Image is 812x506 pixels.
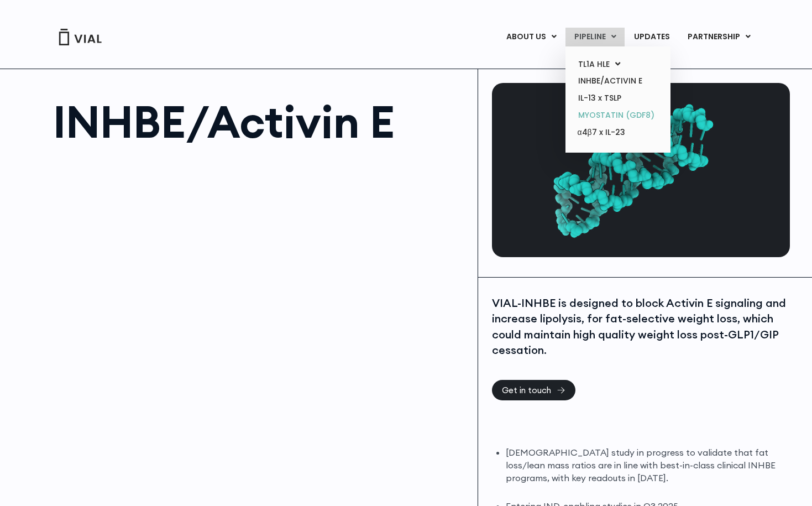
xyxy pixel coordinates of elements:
span: Get in touch [502,386,551,394]
li: [DEMOGRAPHIC_DATA] study in progress to validate that fat loss/lean mass ratios are in line with ... [506,446,787,484]
img: Vial Logo [58,29,102,45]
a: PIPELINEMenu Toggle [565,28,625,46]
a: ABOUT USMenu Toggle [497,28,565,46]
a: PARTNERSHIPMenu Toggle [679,28,759,46]
a: INHBE/ACTIVIN E [569,72,666,90]
a: UPDATES [625,28,678,46]
a: MYOSTATIN (GDF8) [569,107,666,124]
div: VIAL-INHBE is designed to block Activin E signaling and increase lipolysis, for fat-selective wei... [492,295,787,358]
a: Get in touch [492,380,575,400]
a: IL-13 x TSLP [569,90,666,107]
h1: INHBE/Activin E [53,100,467,144]
a: α4β7 x IL-23 [569,124,666,142]
a: TL1A HLEMenu Toggle [569,56,666,73]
